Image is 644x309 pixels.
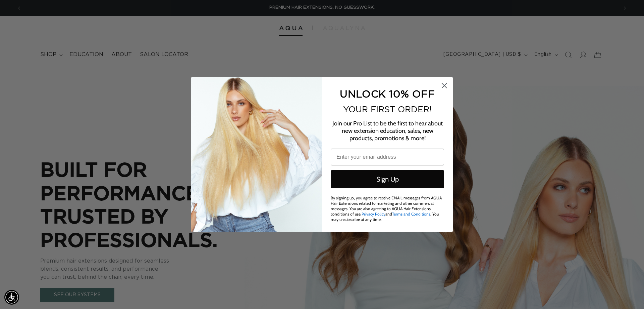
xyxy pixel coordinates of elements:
input: Enter your email address [331,149,444,165]
span: YOUR FIRST ORDER! [343,105,432,114]
span: By signing up, you agree to receive EMAIL messages from AQUA Hair Extensions related to marketing... [331,195,442,222]
div: Accessibility Menu [4,290,19,305]
a: Privacy Policy [362,211,385,217]
button: Sign Up [331,170,444,188]
button: Close dialog [438,80,450,91]
span: UNLOCK 10% OFF [340,88,435,99]
iframe: Chat Widget [610,277,644,309]
a: Terms and Conditions [392,211,430,217]
img: daab8b0d-f573-4e8c-a4d0-05ad8d765127.png [191,77,322,232]
span: Join our Pro List to be the first to hear about new extension education, sales, new products, pro... [332,120,443,142]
